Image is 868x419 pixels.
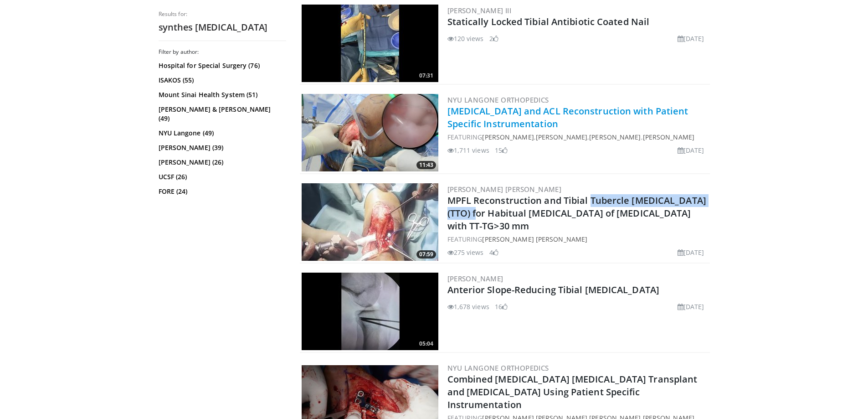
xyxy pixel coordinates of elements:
[447,234,708,244] div: FEATURING
[302,5,438,82] img: dfd651ff-cb1b-4853-806c-7f21bdd8789a.300x170_q85_crop-smart_upscale.jpg
[159,48,286,56] h3: Filter by author:
[447,302,489,311] li: 1,678 views
[447,34,484,43] li: 120 views
[447,145,489,155] li: 1,711 views
[495,145,508,155] li: 15
[416,340,436,348] span: 05:04
[159,143,284,152] a: [PERSON_NAME] (39)
[302,94,438,171] a: 11:43
[447,194,706,232] a: MPFL Reconstruction and Tibial Tubercle [MEDICAL_DATA] (TTO) for Habitual [MEDICAL_DATA] of [MEDI...
[489,248,498,257] li: 4
[482,235,587,243] a: [PERSON_NAME] [PERSON_NAME]
[159,90,284,99] a: Mount Sinai Health System (51)
[678,248,704,257] li: [DATE]
[447,16,650,28] a: Statically Locked Tibial Antibiotic Coated Nail
[416,72,436,80] span: 07:31
[302,273,438,350] img: d0b2a995-4eab-45cf-8d7a-b9e411617bd6.300x170_q85_crop-smart_upscale.jpg
[482,133,534,141] a: [PERSON_NAME]
[159,10,286,18] p: Results for:
[302,183,438,261] img: cbd3d998-fcd9-4910-a9e1-5079521e6ef7.300x170_q85_crop-smart_upscale.jpg
[678,145,704,155] li: [DATE]
[302,94,438,171] img: 80026a5a-9df5-4afb-a873-2284ee1d96c5.jpg.300x170_q85_crop-smart_upscale.jpg
[447,274,503,283] a: [PERSON_NAME]
[302,273,438,350] a: 05:04
[447,6,512,15] a: [PERSON_NAME] Iii
[447,284,660,296] a: Anterior Slope-Reducing Tibial [MEDICAL_DATA]
[589,133,641,141] a: [PERSON_NAME]
[416,250,436,259] span: 07:59
[643,133,694,141] a: [PERSON_NAME]
[159,158,284,167] a: [PERSON_NAME] (26)
[489,34,498,43] li: 2
[678,302,704,311] li: [DATE]
[159,76,284,85] a: ISAKOS (55)
[536,133,587,141] a: [PERSON_NAME]
[447,132,708,142] div: FEATURING , , ,
[302,183,438,261] a: 07:59
[495,302,508,311] li: 16
[416,161,436,169] span: 11:43
[678,34,704,43] li: [DATE]
[447,373,698,411] a: Combined [MEDICAL_DATA] [MEDICAL_DATA] Transplant and [MEDICAL_DATA] Using Patient Specific Instr...
[447,105,688,130] a: [MEDICAL_DATA] and ACL Reconstruction with Patient Specific Instrumentation
[159,105,284,123] a: [PERSON_NAME] & [PERSON_NAME] (49)
[447,95,549,104] a: NYU Langone Orthopedics
[447,185,562,194] a: [PERSON_NAME] [PERSON_NAME]
[447,248,484,257] li: 275 views
[302,5,438,82] a: 07:31
[159,172,284,181] a: UCSF (26)
[159,61,284,70] a: Hospital for Special Surgery (76)
[447,363,549,372] a: NYU Langone Orthopedics
[159,21,286,33] h2: synthes [MEDICAL_DATA]
[159,129,284,138] a: NYU Langone (49)
[159,187,284,196] a: FORE (24)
